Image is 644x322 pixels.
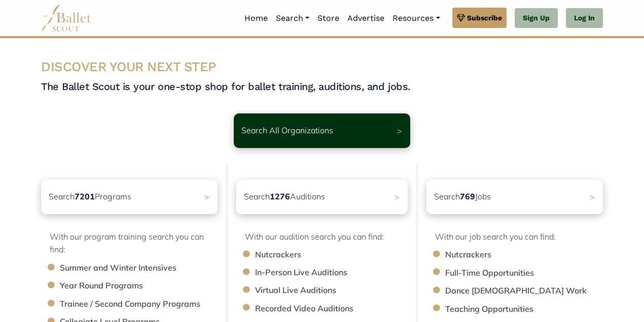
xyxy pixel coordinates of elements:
[255,266,418,279] li: In-Person Live Auditions
[460,191,475,201] b: 769
[435,230,603,244] p: With our job search you can find:
[244,190,325,203] p: Search Auditions
[272,8,313,29] a: Search
[313,8,343,29] a: Store
[270,191,290,201] b: 1276
[255,248,418,261] li: Nutcrackers
[75,191,95,201] b: 7201
[60,279,228,292] li: Year Round Programs
[41,58,603,76] h3: DISCOVER YOUR NEXT STEP
[49,190,131,203] p: Search Programs
[204,192,209,202] span: >
[445,248,613,261] li: Nutcrackers
[457,12,465,23] img: gem.svg
[60,298,228,311] li: Trainee / Second Company Programs
[590,192,595,202] span: >
[245,230,408,244] p: With our audition search you can find:
[434,190,491,203] p: Search Jobs
[397,126,402,136] span: >
[240,8,272,29] a: Home
[255,302,418,315] li: Recorded Video Auditions
[234,113,410,148] a: Search All Organizations >
[60,261,228,275] li: Summer and Winter Intensives
[388,8,444,29] a: Resources
[41,80,603,93] h4: The Ballet Scout is your one-stop shop for ballet training, auditions, and jobs.
[255,284,418,297] li: Virtual Live Auditions
[41,180,218,214] a: Search7201Programs >
[50,230,218,256] p: With our program training search you can find:
[236,180,408,214] a: Search1276Auditions>
[343,8,388,29] a: Advertise
[515,8,558,28] a: Sign Up
[452,8,507,28] a: Subscribe
[241,124,333,137] p: Search All Organizations
[395,192,400,202] span: >
[566,8,603,28] a: Log In
[467,12,502,23] span: Subscribe
[445,303,613,316] li: Teaching Opportunities
[445,267,613,280] li: Full-Time Opportunities
[426,180,603,214] a: Search769Jobs >
[445,284,613,298] li: Dance [DEMOGRAPHIC_DATA] Work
